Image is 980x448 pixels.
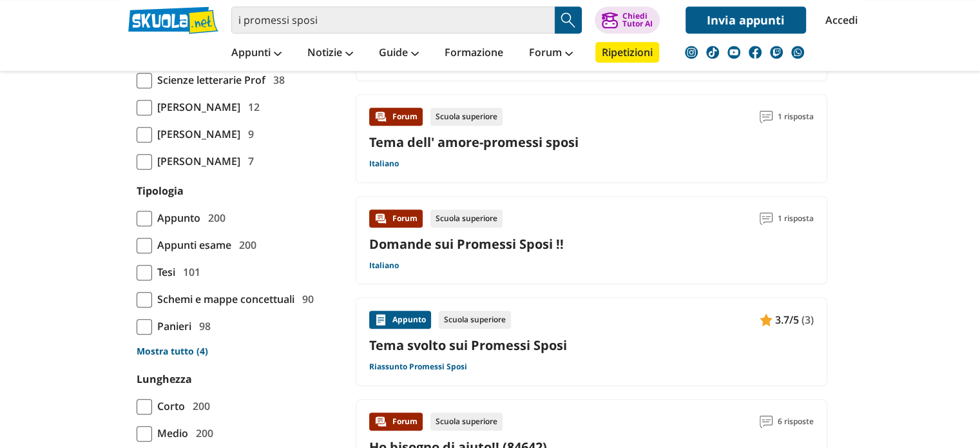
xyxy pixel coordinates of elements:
img: twitch [770,46,783,59]
span: [PERSON_NAME] [152,126,240,142]
img: Appunti contenuto [374,313,387,326]
a: Appunti [228,42,285,65]
span: Schemi e mappe concettuali [152,291,294,307]
span: Appunto [152,209,200,226]
a: Tema dell' amore-promessi sposi [369,133,579,151]
span: Appunti esame [152,237,231,253]
img: Appunti contenuto [760,313,773,326]
button: Search Button [555,6,582,34]
span: 1 risposta [778,209,814,228]
div: Forum [369,209,423,228]
a: Formazione [441,42,506,65]
span: 200 [234,237,256,253]
span: 98 [194,318,211,335]
span: 3.7/5 [775,311,799,328]
img: Commenti lettura [760,415,773,428]
span: [PERSON_NAME] [152,99,240,115]
img: Forum contenuto [374,212,387,225]
img: Forum contenuto [374,110,387,123]
span: 12 [243,99,260,115]
div: Scuola superiore [439,311,511,329]
span: Scienze letterarie Prof [152,72,265,88]
img: Forum contenuto [374,415,387,428]
span: Panieri [152,318,191,335]
button: ChiediTutor AI [595,6,660,34]
span: 7 [243,153,254,170]
a: Riassunto Promessi Sposi [369,362,467,372]
div: Chiedi Tutor AI [622,12,652,28]
span: 90 [297,291,314,307]
span: Tesi [152,264,175,280]
span: 1 risposta [778,108,814,126]
img: Commenti lettura [760,110,773,123]
a: Italiano [369,260,399,271]
a: Invia appunti [686,6,806,34]
label: Tipologia [137,184,184,198]
span: 38 [268,72,285,88]
div: Appunto [369,311,431,329]
a: Mostra tutto (4) [137,345,322,358]
span: 9 [243,126,254,142]
div: Scuola superiore [430,209,503,228]
a: Notizie [304,42,356,65]
div: Scuola superiore [430,413,503,431]
span: Corto [152,398,185,414]
input: Cerca appunti, riassunti o versioni [231,6,555,34]
span: 101 [178,264,200,280]
img: tiktok [706,46,719,59]
label: Lunghezza [137,372,192,386]
a: Tema svolto sui Promessi Sposi [369,336,814,354]
span: 200 [203,209,226,226]
div: Forum [369,413,423,431]
span: (3) [802,311,814,328]
span: 6 risposte [778,413,814,431]
a: Accedi [825,6,852,34]
img: Commenti lettura [760,212,773,225]
span: 200 [187,398,210,414]
span: Medio [152,425,188,442]
div: Forum [369,108,423,126]
img: WhatsApp [791,46,804,59]
a: Domande sui Promessi Sposi !! [369,235,564,253]
span: 200 [191,425,213,442]
a: Forum [526,42,576,65]
a: Italiano [369,159,399,169]
a: Guide [376,42,422,65]
img: facebook [749,46,762,59]
a: Ripetizioni [595,42,659,63]
img: Cerca appunti, riassunti o versioni [559,10,578,30]
img: youtube [727,46,740,59]
span: [PERSON_NAME] [152,153,240,170]
img: instagram [685,46,698,59]
div: Scuola superiore [430,108,503,126]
